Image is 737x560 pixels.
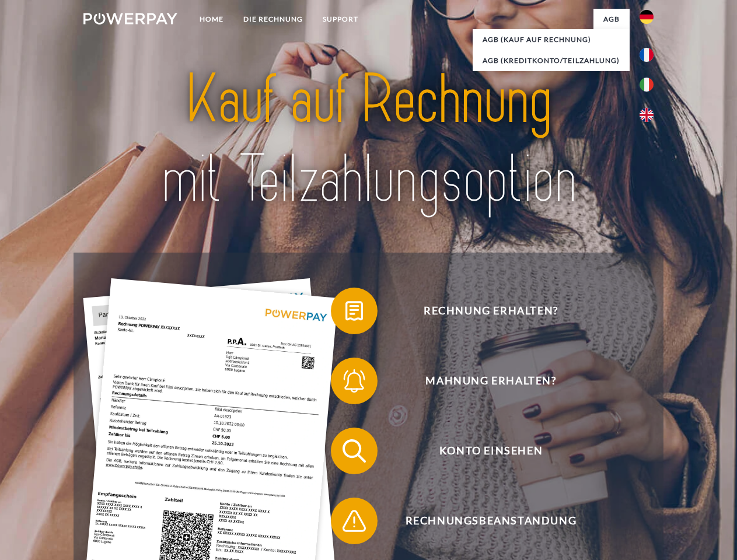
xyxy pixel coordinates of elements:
[473,29,630,50] a: AGB (Kauf auf Rechnung)
[331,358,634,404] button: Mahnung erhalten?
[331,288,634,334] button: Rechnung erhalten?
[640,48,654,62] img: fr
[593,9,630,30] a: agb
[348,498,634,544] span: Rechnungsbeanstandung
[331,498,634,544] button: Rechnungsbeanstandung
[340,296,369,325] img: qb_bill.svg
[640,78,654,92] img: it
[640,10,654,24] img: de
[190,9,233,30] a: Home
[83,13,177,24] img: logo-powerpay-white.svg
[331,428,634,474] button: Konto einsehen
[340,366,369,395] img: qb_bell.svg
[348,288,634,334] span: Rechnung erhalten?
[348,428,634,474] span: Konto einsehen
[233,9,313,30] a: DIE RECHNUNG
[348,358,634,404] span: Mahnung erhalten?
[313,9,368,30] a: SUPPORT
[473,50,630,71] a: AGB (Kreditkonto/Teilzahlung)
[340,436,369,466] img: qb_search.svg
[340,506,369,535] img: qb_warning.svg
[111,56,626,223] img: title-powerpay_de.svg
[640,108,654,122] img: en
